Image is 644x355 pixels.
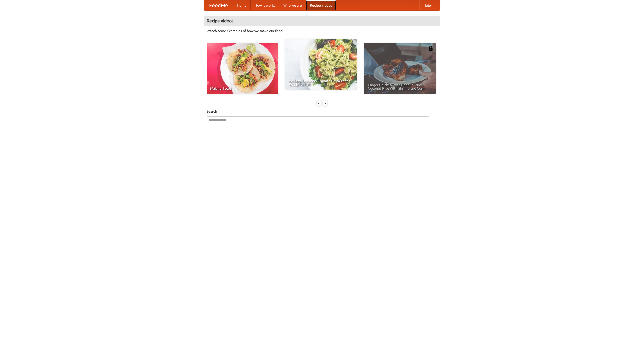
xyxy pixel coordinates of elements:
a: Making Tacos [207,43,278,94]
p: Watch some examples of how we make our food! [207,28,437,33]
a: Who we are [279,0,306,10]
a: An Easy, Summery Tomato Pasta That's Ready for Fall [285,39,357,90]
a: Home [233,0,251,10]
a: FoodMe [204,0,233,10]
div: « [317,100,321,106]
h4: Recipe videos [204,16,440,26]
a: How it works [251,0,279,10]
a: Recipe videos [306,0,336,10]
span: An Easy, Summery Tomato Pasta That's Ready for Fall [289,79,353,86]
img: 483408.png [428,46,433,51]
span: Making Tacos [210,87,274,90]
h5: Search [207,109,437,114]
a: Help [419,0,435,10]
div: » [323,100,327,106]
